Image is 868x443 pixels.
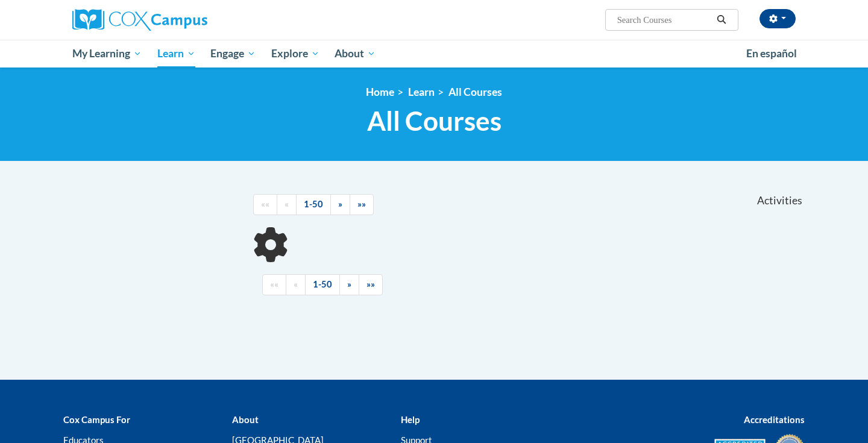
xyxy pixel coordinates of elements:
[263,40,327,68] a: Explore
[330,194,350,215] a: Next
[347,279,351,289] span: »
[262,274,286,295] a: Begining
[757,194,802,207] span: Activities
[72,9,207,31] img: Cox Campus
[286,274,306,295] a: Previous
[401,414,420,425] b: Help
[738,41,805,66] a: En español
[327,40,384,68] a: About
[261,199,269,209] span: ««
[253,194,277,215] a: Begining
[277,194,297,215] a: Previous
[285,199,289,209] span: «
[54,40,814,68] div: Main menu
[294,279,298,289] span: «
[63,414,130,425] b: Cox Campus For
[357,199,366,209] span: »»
[448,86,502,98] a: All Courses
[305,274,340,295] a: 1-50
[367,105,502,137] span: All Courses
[744,414,805,425] b: Accreditations
[271,46,319,61] span: Explore
[64,40,149,68] a: My Learning
[232,414,259,425] b: About
[210,46,256,61] span: Engage
[335,46,376,61] span: About
[72,9,301,31] a: Cox Campus
[712,13,731,27] button: Search
[339,274,359,295] a: Next
[746,47,797,60] span: En español
[157,46,195,61] span: Learn
[350,194,374,215] a: End
[270,279,278,289] span: ««
[366,279,375,289] span: »»
[359,274,383,295] a: End
[296,194,331,215] a: 1-50
[149,40,203,68] a: Learn
[616,13,712,27] input: Search Courses
[408,86,435,98] a: Learn
[72,46,142,61] span: My Learning
[338,199,342,209] span: »
[203,40,263,68] a: Engage
[759,9,796,28] button: Account Settings
[366,86,394,98] a: Home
